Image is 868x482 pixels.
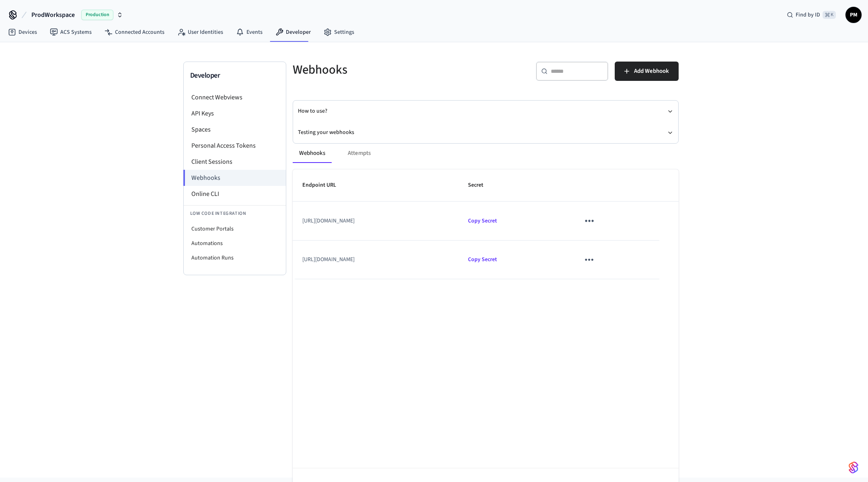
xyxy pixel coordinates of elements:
a: Settings [317,25,361,39]
span: Copied! [468,255,497,264]
span: Add Webhook [634,66,669,76]
li: Online CLI [184,186,286,202]
button: Add Webhook [615,62,679,81]
button: How to use? [298,101,673,122]
li: Personal Access Tokens [184,138,286,154]
img: SeamLogoGradient.69752ec5.svg [849,461,858,474]
span: Copied! [468,217,497,225]
span: Find by ID [796,11,820,19]
li: Spaces [184,122,286,138]
a: User Identities [171,25,230,39]
a: Developer [269,25,317,39]
span: ⌘ K [823,11,836,19]
td: [URL][DOMAIN_NAME] [293,241,459,279]
td: [URL][DOMAIN_NAME] [293,202,459,240]
button: PM [845,7,862,23]
h5: Webhooks [293,62,481,78]
span: Production [81,10,113,20]
div: ant example [293,144,679,163]
button: Testing your webhooks [298,122,673,143]
span: ProdWorkspace [31,10,75,20]
div: Find by ID⌘ K [780,8,842,22]
li: Client Sessions [184,154,286,170]
span: Endpoint URL [302,179,347,192]
a: Connected Accounts [98,25,171,39]
span: Secret [468,179,494,192]
button: Webhooks [293,144,332,163]
li: Automations [184,236,286,251]
span: PM [846,8,861,22]
a: ACS Systems [43,25,98,39]
li: Automation Runs [184,251,286,265]
li: Low Code Integration [184,205,286,222]
li: API Keys [184,105,286,122]
li: Customer Portals [184,222,286,236]
li: Connect Webviews [184,89,286,105]
li: Webhooks [183,170,286,186]
table: sticky table [293,169,679,279]
a: Events [230,25,269,39]
h3: Developer [190,70,279,81]
a: Devices [2,25,43,39]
